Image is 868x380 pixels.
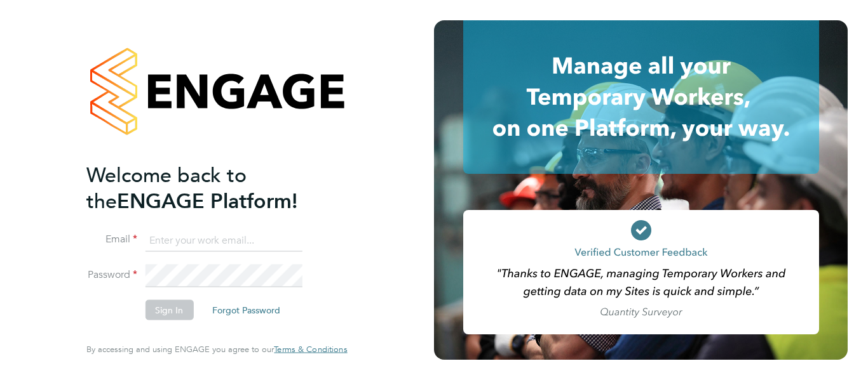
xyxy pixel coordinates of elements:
[86,162,247,213] span: Welcome back to the
[202,300,290,320] button: Forgot Password
[86,162,334,214] h2: ENGAGE Platform!
[86,268,137,282] label: Password
[145,229,302,252] input: Enter your work email...
[86,344,347,355] span: By accessing and using ENGAGE you agree to our
[274,344,347,355] a: Terms & Conditions
[86,233,137,246] label: Email
[145,300,193,320] button: Sign In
